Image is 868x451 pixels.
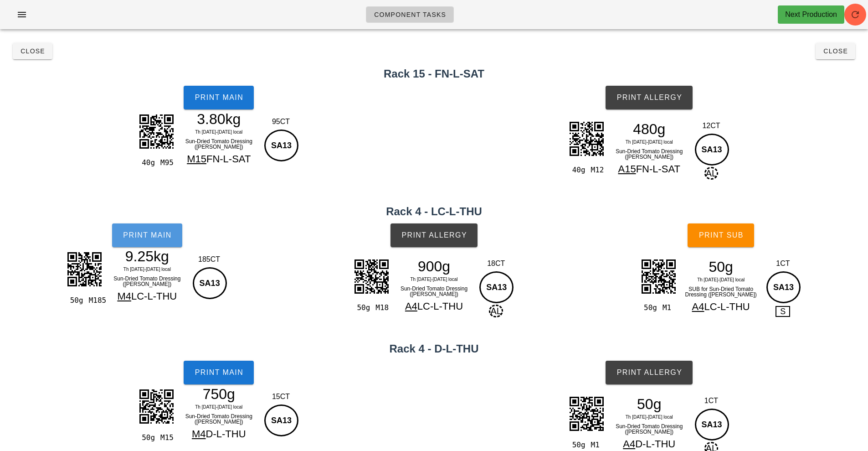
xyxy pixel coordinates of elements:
[704,167,718,180] span: AL
[626,140,673,145] span: Th [DATE]-[DATE] local
[195,130,242,135] span: Th [DATE]-[DATE] local
[489,305,503,317] span: AL
[692,301,704,312] span: A4
[776,306,790,317] span: S
[13,43,52,59] button: Close
[610,122,689,136] div: 480g
[131,290,177,302] span: LC-L-THU
[194,368,243,377] span: Print Main
[401,231,467,239] span: Print Allergy
[816,43,855,59] button: Close
[184,86,254,109] button: Print Main
[417,301,463,312] span: LC-L-THU
[85,295,104,306] div: M185
[20,47,45,55] span: Close
[138,432,157,444] div: 50g
[194,93,243,102] span: Print Main
[190,254,228,265] div: 185CT
[623,438,635,450] span: A4
[264,130,298,161] div: SA13
[395,259,474,273] div: 900g
[157,157,175,169] div: M95
[695,134,729,166] div: SA13
[410,277,457,282] span: Th [DATE]-[DATE] local
[405,301,417,312] span: A4
[568,439,587,451] div: 50g
[193,267,227,299] div: SA13
[157,432,175,444] div: M15
[192,428,206,440] span: M4
[606,361,693,384] button: Print Allergy
[681,285,760,299] div: SUB for Sun-Dried Tomato Dressing ([PERSON_NAME])
[353,302,372,314] div: 50g
[704,301,750,312] span: LC-L-THU
[635,438,675,450] span: D-L-THU
[640,302,659,314] div: 50g
[5,66,863,82] h2: Rack 15 - FN-L-SAT
[5,341,863,357] h2: Rack 4 - D-L-THU
[187,153,206,165] span: M15
[123,231,172,239] span: Print Main
[616,368,682,377] span: Print Allergy
[618,163,636,175] span: A15
[264,404,298,436] div: SA13
[564,116,609,161] img: 71KgasVbQ71LFVnnHYEQMqwrQkgIGYbAsO1EISFkGALDthOFhJBhCAzbThQSQoYhMGw7UUgIGYbAsO38BffSZT702emCAAAAA...
[62,246,107,292] img: RRAIIQSljTEhZCPY5KoQQlDaGBNCNoJNrgohBKWNMSFkI9jkqhBCUNoYE0I2gk2uCiEEpY0xIWQj2OSqf1Xrdz6lyIawAAAAA...
[764,258,802,269] div: 1CT
[374,11,446,18] span: Component Tasks
[179,412,258,426] div: Sun-Dried Tomato Dressing ([PERSON_NAME])
[636,254,681,299] img: xoN0RyQaVcdcOoc4h6upY1V9UIUnjcgqUPbTSYA8FQgQ4AmkDqhryA+9nNrSihCgRZY0FQiQpnBTnwXIlLLNfQOkKdzUZwEyp...
[695,409,729,441] div: SA13
[823,47,848,55] span: Close
[195,404,242,410] span: Th [DATE]-[DATE] local
[112,223,182,247] button: Print Main
[693,120,730,131] div: 12CT
[626,415,673,420] span: Th [DATE]-[DATE] local
[659,302,678,314] div: M1
[108,249,187,263] div: 9.25kg
[697,277,745,282] span: Th [DATE]-[DATE] local
[587,164,606,176] div: M12
[636,163,680,175] span: FN-L-SAT
[134,109,179,154] img: xQIIZ2YNQWWOmTtUfkUUSBAiEobYwJko9jkUQFCVNoYEyAbxSaPChCi0saYANkoNnlUgBCVNsYEyEaxyaMChKi0MSZANopNHv...
[568,164,587,176] div: 40g
[390,223,478,247] button: Print Allergy
[479,271,514,303] div: SA13
[206,428,246,440] span: D-L-THU
[395,284,474,299] div: Sun-Dried Tomato Dressing ([PERSON_NAME])
[108,274,187,289] div: Sun-Dried Tomato Dressing ([PERSON_NAME])
[693,395,730,406] div: 1CT
[179,387,258,401] div: 750g
[766,271,801,303] div: SA13
[184,361,254,384] button: Print Main
[123,267,171,272] span: Th [DATE]-[DATE] local
[206,153,251,165] span: FN-L-SAT
[349,254,394,299] img: 3fAAAAABJRU5ErkJggg==
[117,290,131,302] span: M4
[610,422,689,436] div: Sun-Dried Tomato Dressing ([PERSON_NAME])
[681,260,760,274] div: 50g
[610,397,689,411] div: 50g
[138,157,157,169] div: 40g
[262,391,300,402] div: 15CT
[564,391,609,436] img: JFD5cbrzhAAAAAElFTkSuQmCC
[785,9,837,20] div: Next Production
[610,147,689,161] div: Sun-Dried Tomato Dressing ([PERSON_NAME])
[477,258,515,269] div: 18CT
[366,6,454,23] a: Component Tasks
[179,137,258,151] div: Sun-Dried Tomato Dressing ([PERSON_NAME])
[262,116,300,127] div: 95CT
[66,295,85,306] div: 50g
[688,223,754,247] button: Print Sub
[5,203,863,220] h2: Rack 4 - LC-L-THU
[179,112,258,126] div: 3.80kg
[699,231,744,239] span: Print Sub
[587,439,606,451] div: M1
[606,86,693,109] button: Print Allergy
[372,302,390,314] div: M18
[616,93,682,102] span: Print Allergy
[134,384,179,429] img: 0DGGVBPhT2dv0AAAAASUVORK5CYII=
